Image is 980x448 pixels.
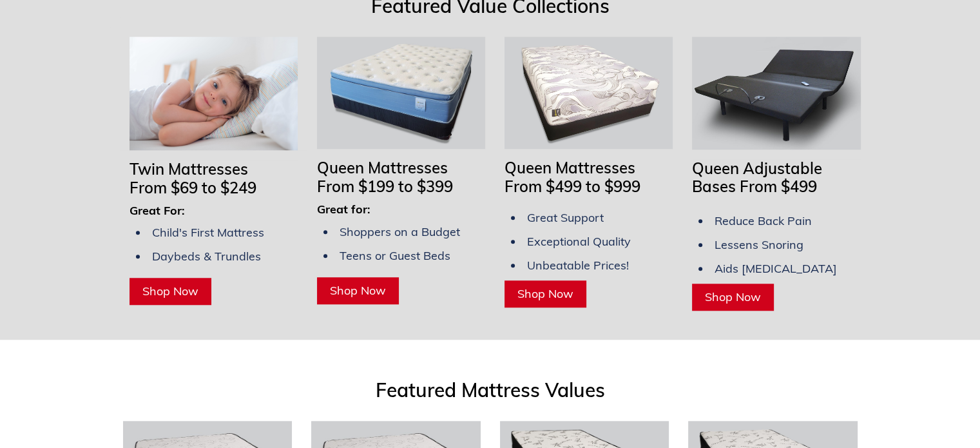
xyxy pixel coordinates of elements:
img: Twin Mattresses From $69 to $169 [130,37,298,150]
span: Child's First Mattress [152,225,264,240]
span: Shop Now [142,284,198,298]
span: Great Support [527,210,604,225]
img: Queen Mattresses From $199 to $349 [317,37,485,149]
a: Shop Now [504,280,586,307]
span: Teens or Guest Beds [340,248,450,263]
img: Adjustable Bases Starting at $379 [692,37,860,149]
span: Featured Mattress Values [376,378,605,402]
span: Great For: [130,203,185,218]
span: From $199 to $399 [317,177,453,196]
span: Twin Mattresses [130,159,248,179]
span: From $499 to $999 [504,177,640,196]
a: Shop Now [317,277,399,304]
span: Queen Mattresses [317,158,448,177]
span: Reduce Back Pain [715,213,812,228]
span: Shoppers on a Budget [340,224,460,239]
span: Great for: [317,202,370,217]
span: From $69 to $249 [130,178,256,197]
span: Exceptional Quality [527,234,631,249]
span: Lessens Snoring [715,237,803,252]
span: Shop Now [517,286,573,301]
span: Shop Now [330,283,386,298]
a: Shop Now [692,284,774,311]
a: Shop Now [130,278,211,305]
span: Daybeds & Trundles [152,249,261,264]
span: Unbeatable Prices! [527,258,629,273]
span: Queen Adjustable Bases From $499 [692,159,822,197]
span: Aids [MEDICAL_DATA] [715,261,837,276]
img: Queen Mattresses From $449 to $949 [504,37,673,149]
span: Queen Mattresses [504,158,635,177]
span: Shop Now [705,289,761,304]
